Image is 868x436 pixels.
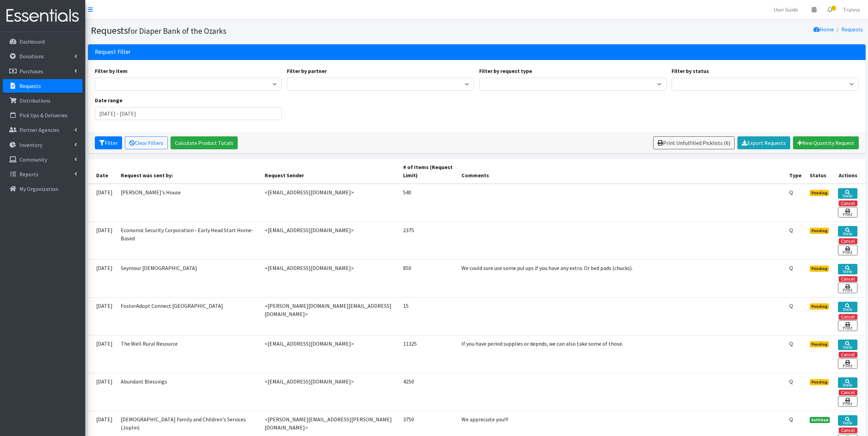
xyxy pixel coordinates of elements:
a: Print [838,245,857,255]
a: Reports [3,167,83,181]
button: Cancel [839,352,857,358]
a: View [838,302,857,312]
a: Purchases [3,64,83,78]
a: Donations [3,49,83,63]
td: <[EMAIL_ADDRESS][DOMAIN_NAME]> [261,222,399,259]
button: Cancel [839,390,857,395]
p: My Organization [19,185,58,192]
abbr: Quantity [789,340,793,347]
td: Economic Security Corporation - Early Head Start Home-Based [117,222,261,259]
input: January 1, 2011 - December 31, 2011 [95,107,282,120]
th: # of Items (Request Limit) [399,159,457,184]
a: Calculate Product Totals [171,136,238,149]
a: View [838,377,857,388]
th: Type [785,159,806,184]
th: Date [88,159,117,184]
a: Pick Ups & Deliveries [3,108,83,122]
td: The Well Rural Resource [117,335,261,373]
td: If you have period supplies or depnds, we can also take some of those. [457,335,785,373]
a: Home [813,26,834,33]
td: <[EMAIL_ADDRESS][DOMAIN_NAME]> [261,184,399,222]
td: 2375 [399,222,457,259]
p: Purchases [19,68,43,75]
td: 4250 [399,373,457,411]
p: Inventory [19,141,42,148]
p: Donations [19,53,44,60]
a: Requests [3,79,83,93]
img: HumanEssentials [3,4,83,27]
th: Actions [834,159,865,184]
td: FosterAdopt Connect [GEOGRAPHIC_DATA] [117,297,261,335]
td: <[PERSON_NAME][DOMAIN_NAME][EMAIL_ADDRESS][DOMAIN_NAME]> [261,297,399,335]
td: [DATE] [88,297,117,335]
span: Fulfilled [810,417,830,423]
h3: Request Filter [95,48,131,56]
a: View [838,226,857,237]
span: 6 [832,6,836,11]
td: [DATE] [88,222,117,259]
th: Comments [457,159,785,184]
a: Print [838,358,857,369]
a: Requests [841,26,863,33]
label: Filter by request type [479,67,532,75]
label: Filter by status [672,67,709,75]
th: Status [806,159,834,184]
a: View [838,340,857,350]
a: View [838,415,857,426]
a: Dashboard [3,35,83,48]
p: Dashboard [19,38,45,45]
a: Export Requests [737,136,790,149]
td: Abundant Blessings [117,373,261,411]
abbr: Quantity [789,265,793,271]
p: Distributions [19,97,50,104]
a: Print [838,396,857,407]
a: Print Unfulfilled Picklists (6) [653,136,735,149]
a: Print [838,207,857,217]
button: Cancel [839,238,857,244]
td: [DATE] [88,373,117,411]
td: [DATE] [88,184,117,222]
button: Cancel [839,427,857,433]
a: Inventory [3,138,83,152]
td: 11325 [399,335,457,373]
a: View [838,188,857,199]
td: We could sure use some pul ups if you have any extra. Or bed pads (chucks). [457,259,785,297]
td: [DATE] [88,259,117,297]
th: Request was sent by: [117,159,261,184]
p: Requests [19,82,41,89]
a: Distributions [3,94,83,107]
th: Request Sender [261,159,399,184]
button: Cancel [839,200,857,206]
button: Filter [95,136,122,149]
a: Tranna [838,3,865,16]
p: Community [19,156,47,163]
abbr: Quantity [789,378,793,385]
a: 6 [822,3,838,16]
td: [DATE] [88,335,117,373]
span: Pending [810,303,829,310]
a: Community [3,153,83,166]
abbr: Quantity [789,302,793,309]
p: Reports [19,171,39,178]
span: Pending [810,190,829,196]
span: Pending [810,379,829,385]
h1: Requests [91,25,474,36]
span: Pending [810,341,829,347]
abbr: Quantity [789,227,793,234]
td: 850 [399,259,457,297]
a: User Guide [768,3,804,16]
span: Pending [810,228,829,234]
a: My Organization [3,182,83,196]
a: View [838,264,857,274]
td: <[EMAIL_ADDRESS][DOMAIN_NAME]> [261,335,399,373]
a: Clear Filters [125,136,168,149]
button: Cancel [839,276,857,282]
td: <[EMAIL_ADDRESS][DOMAIN_NAME]> [261,259,399,297]
p: Partner Agencies [19,126,59,133]
abbr: Quantity [789,416,793,423]
span: Pending [810,266,829,272]
a: Partner Agencies [3,123,83,137]
button: Cancel [839,314,857,320]
label: Filter by item [95,67,128,75]
td: 540 [399,184,457,222]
